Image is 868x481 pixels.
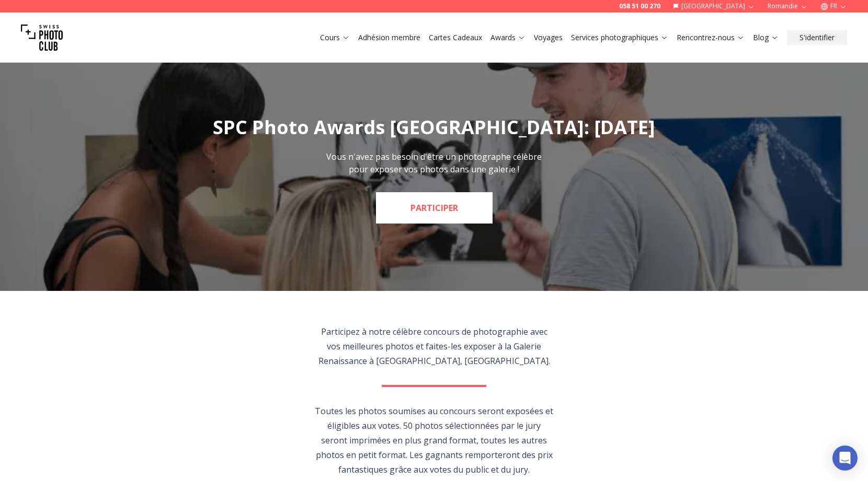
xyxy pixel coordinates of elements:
button: Blog [749,30,783,45]
button: Cartes Cadeaux [425,30,486,45]
a: Awards [490,32,526,43]
button: Services photographiques [567,30,672,45]
button: Rencontrez-nous [672,30,749,45]
button: Voyages [530,30,567,45]
p: Vous n'avez pas besoin d'être un photographe célèbre pour exposer vos photos dans une galerie ! [317,150,551,175]
a: Services photographiques [571,32,668,43]
a: Rencontrez-nous [677,32,745,43]
a: Cartes Cadeaux [429,32,482,43]
button: S'identifier [787,30,847,45]
button: Adhésion membre [354,30,425,45]
a: Voyages [534,32,563,43]
p: Toutes les photos soumises au concours seront exposées et éligibles aux votes. 50 photos sélectio... [315,404,554,477]
a: Cours [320,32,350,43]
div: Open Intercom Messenger [832,445,858,471]
a: 058 51 00 270 [619,2,660,10]
a: Blog [753,32,779,43]
p: Participez à notre célèbre concours de photographie avec vos meilleures photos et faites-les expo... [315,324,554,368]
img: Swiss photo club [21,17,63,58]
a: PARTICIPER [376,192,493,224]
button: Awards [486,30,530,45]
button: Cours [316,30,354,45]
a: Adhésion membre [358,32,420,43]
